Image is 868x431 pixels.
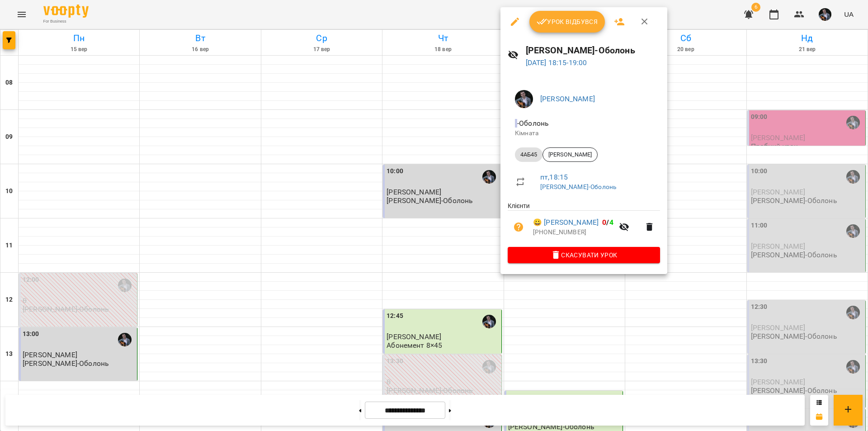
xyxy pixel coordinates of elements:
a: [DATE] 18:15-19:00 [526,58,587,67]
span: Урок відбувся [537,16,598,27]
button: Візит ще не сплачено. Додати оплату? [508,216,529,238]
a: [PERSON_NAME] [540,95,595,103]
button: Урок відбувся [529,11,605,33]
span: [PERSON_NAME] [543,151,597,159]
h6: [PERSON_NAME]-Оболонь [526,43,660,57]
img: d409717b2cc07cfe90b90e756120502c.jpg [515,90,533,108]
span: 4 [609,218,613,227]
a: пт , 18:15 [540,173,568,181]
span: - Оболонь [515,119,551,128]
p: [PHONE_NUMBER] [533,228,613,237]
button: Скасувати Урок [508,247,660,263]
p: Кімната [515,129,653,138]
span: 0 [602,218,606,227]
span: 4АБ45 [515,151,542,159]
div: [PERSON_NAME] [542,147,598,162]
a: [PERSON_NAME]-Оболонь [540,183,616,190]
span: Скасувати Урок [515,250,653,260]
a: 😀 [PERSON_NAME] [533,217,599,228]
b: / [602,218,613,227]
ul: Клієнти [508,201,660,246]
